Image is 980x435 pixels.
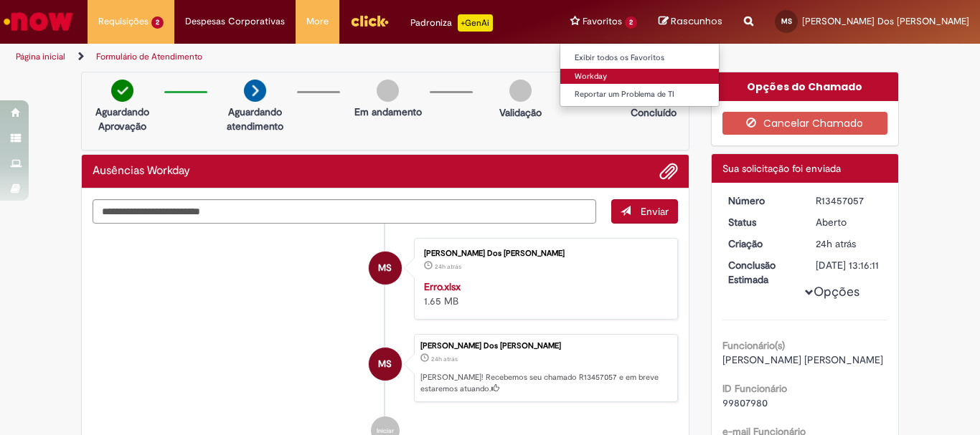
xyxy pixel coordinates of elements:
[424,249,663,258] div: [PERSON_NAME] Dos [PERSON_NAME]
[816,237,856,250] time: 28/08/2025 11:16:07
[816,258,882,272] div: [DATE] 13:16:11
[560,43,720,107] ul: Favoritos
[435,262,461,271] time: 28/08/2025 11:15:44
[499,105,542,120] p: Validação
[712,72,899,101] div: Opções do Chamado
[802,15,969,27] span: [PERSON_NAME] Dos [PERSON_NAME]
[717,193,806,208] dt: Número
[816,215,882,229] div: Aberto
[1,7,75,36] img: ServiceNow
[641,205,669,218] span: Enviar
[717,236,806,251] dt: Criação
[583,14,622,29] span: Favoritos
[722,353,883,366] span: [PERSON_NAME] [PERSON_NAME]
[816,236,882,251] div: 28/08/2025 11:16:07
[611,199,678,224] button: Enviar
[377,80,399,102] img: img-circle-grey.png
[717,258,806,287] dt: Conclusão Estimada
[244,80,266,102] img: arrow-next.png
[410,14,493,32] div: Padroniza
[369,348,402,381] div: Maria Antonia Nogueira Dos Santos
[717,215,806,229] dt: Status
[435,262,461,271] span: 24h atrás
[424,280,461,293] a: Erro.xlsx
[16,51,65,62] a: Página inicial
[306,14,329,29] span: More
[369,252,402,285] div: Maria Antonia Nogueira Dos Santos
[560,50,719,66] a: Exibir todos os Favoritos
[111,80,133,102] img: check-circle-green.png
[98,14,149,29] span: Requisições
[420,372,670,394] p: [PERSON_NAME]! Recebemos seu chamado R13457057 e em breve estaremos atuando.
[96,51,202,62] a: Formulário de Atendimento
[88,105,157,133] p: Aguardando Aprovação
[431,355,458,363] time: 28/08/2025 11:16:07
[671,14,722,28] span: Rascunhos
[659,162,678,181] button: Adicionar anexos
[625,16,637,29] span: 2
[350,10,389,32] img: click_logo_yellow_360x200.png
[722,382,787,395] b: ID Funcionário
[93,199,596,224] textarea: Digite sua mensagem aqui...
[220,105,290,133] p: Aguardando atendimento
[93,165,190,178] h2: Ausências Workday Histórico de tíquete
[659,15,722,29] a: Rascunhos
[354,105,422,119] p: Em andamento
[151,16,164,29] span: 2
[722,339,785,352] b: Funcionário(s)
[816,237,856,250] span: 24h atrás
[816,193,882,208] div: R13457057
[722,112,888,135] button: Cancelar Chamado
[722,396,768,409] span: 99807980
[378,347,392,381] span: MS
[458,14,493,32] p: +GenAi
[420,342,670,350] div: [PERSON_NAME] Dos [PERSON_NAME]
[560,87,719,102] a: Reportar um Problema de TI
[378,251,392,285] span: MS
[722,162,841,175] span: Sua solicitação foi enviada
[185,14,285,29] span: Despesas Corporativas
[509,80,532,102] img: img-circle-grey.png
[11,44,643,70] ul: Trilhas de página
[424,279,663,308] div: 1.65 MB
[631,105,677,120] p: Concluído
[560,69,719,85] a: Workday
[93,334,678,403] li: Maria Antonia Nogueira Dos Santos
[431,355,458,363] span: 24h atrás
[781,16,792,26] span: MS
